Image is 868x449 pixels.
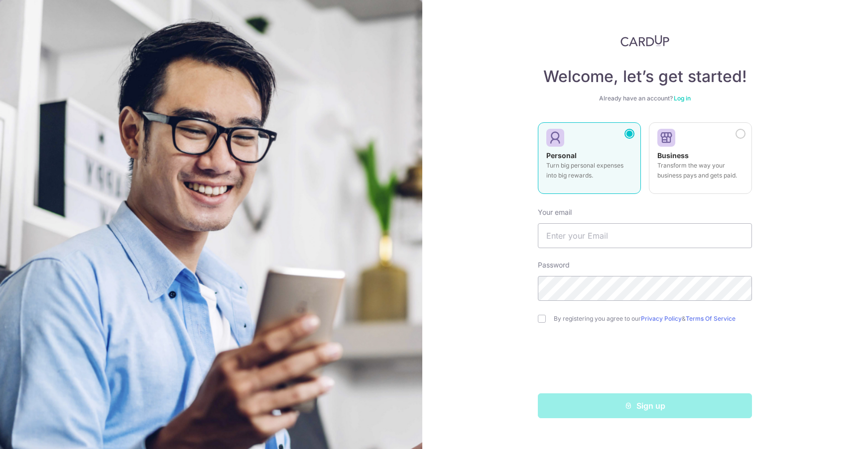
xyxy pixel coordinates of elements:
[674,94,691,102] a: Log in
[538,260,570,270] label: Password
[649,122,752,200] a: Business Transform the way your business pays and gets paid.
[569,343,721,381] iframe: reCAPTCHA
[546,161,632,180] p: Turn big personal expenses into big rewards.
[538,122,641,200] a: Personal Turn big personal expenses into big rewards.
[657,161,744,180] p: Transform the way your business pays and gets paid.
[686,315,736,322] a: Terms Of Service
[538,207,572,217] label: Your email
[538,67,752,87] h4: Welcome, let’s get started!
[554,315,752,323] label: By registering you agree to our &
[620,35,669,47] img: CardUp Logo
[538,223,752,248] input: Enter your Email
[657,151,689,160] strong: Business
[641,315,682,322] a: Privacy Policy
[546,151,577,160] strong: Personal
[538,94,752,102] div: Already have an account?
